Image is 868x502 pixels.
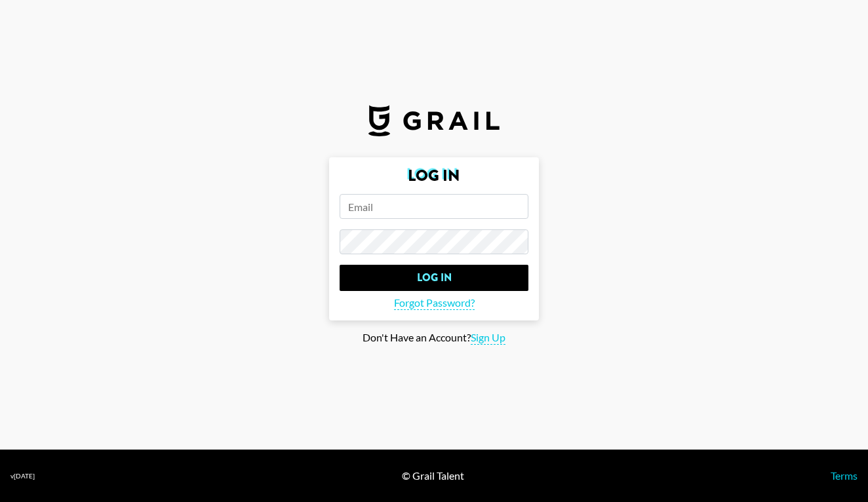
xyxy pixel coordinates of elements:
div: © Grail Talent [402,469,464,482]
div: v [DATE] [10,472,35,480]
span: Forgot Password? [394,296,475,310]
img: Grail Talent Logo [368,105,500,136]
a: Terms [831,469,858,482]
h2: Log In [340,168,528,183]
input: Log In [340,265,528,291]
div: Don't Have an Account? [10,331,858,345]
input: Email [340,194,528,219]
span: Sign Up [471,331,505,345]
